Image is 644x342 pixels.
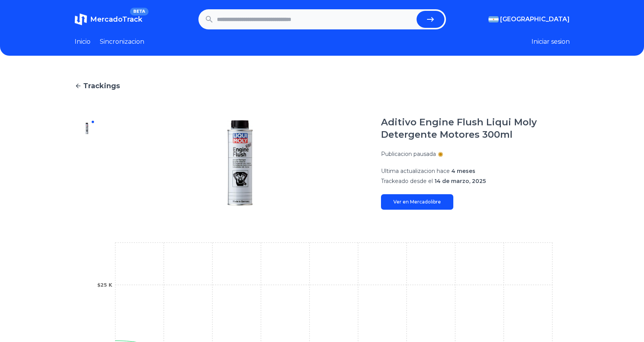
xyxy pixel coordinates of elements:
[434,178,486,185] span: 14 de marzo, 2025
[381,150,436,158] p: Publicacion pausada
[75,80,570,91] a: Trackings
[90,15,142,24] span: MercadoTrack
[381,116,570,141] h1: Aditivo Engine Flush Liqui Moly Detergente Motores 300ml
[489,15,570,24] button: [GEOGRAPHIC_DATA]
[115,116,366,210] img: Aditivo Engine Flush Liqui Moly Detergente Motores 300ml
[381,194,453,210] a: Ver en Mercadolibre
[81,122,93,135] img: Aditivo Engine Flush Liqui Moly Detergente Motores 300ml
[97,282,112,288] tspan: $25 K
[100,37,144,46] a: Sincronizacion
[75,13,87,26] img: MercadoTrack
[381,168,450,174] span: Ultima actualizacion hace
[531,37,570,46] button: Iniciar sesion
[75,13,142,26] a: MercadoTrackBETA
[381,178,433,185] span: Trackeado desde el
[451,168,475,174] span: 4 meses
[83,80,120,91] span: Trackings
[130,8,148,15] span: BETA
[75,37,91,46] a: Inicio
[500,15,570,24] span: [GEOGRAPHIC_DATA]
[489,16,499,22] img: Argentina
